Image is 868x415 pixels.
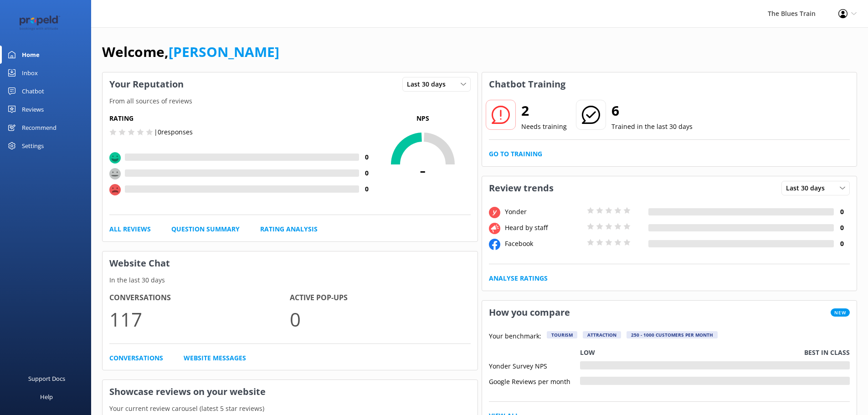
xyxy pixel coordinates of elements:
[407,79,451,89] span: Last 30 days
[611,122,693,132] p: Trained in the last 30 days
[627,331,718,338] div: 250 - 1000 customers per month
[184,353,246,363] a: Website Messages
[22,100,44,118] div: Reviews
[359,168,375,178] h4: 0
[103,96,478,106] p: From all sources of reviews
[109,353,163,363] a: Conversations
[22,64,38,82] div: Inbox
[834,207,850,217] h4: 0
[40,388,53,406] div: Help
[22,118,56,137] div: Recommend
[22,46,40,64] div: Home
[171,224,240,234] a: Question Summary
[154,127,193,137] p: | 0 responses
[103,380,478,404] h3: Showcase reviews on your website
[290,292,470,304] h4: Active Pop-ups
[14,15,66,31] img: 12-1677471078.png
[375,158,471,181] span: -
[583,331,621,338] div: Attraction
[359,184,375,194] h4: 0
[109,292,290,304] h4: Conversations
[102,41,279,63] h1: Welcome,
[489,149,542,159] a: Go to Training
[489,377,580,385] div: Google Reviews per month
[22,82,44,100] div: Chatbot
[521,122,567,132] p: Needs training
[109,304,290,334] p: 117
[834,239,850,249] h4: 0
[109,224,151,234] a: All Reviews
[359,152,375,162] h4: 0
[804,348,850,358] p: Best in class
[489,361,580,369] div: Yonder Survey NPS
[521,100,567,122] h2: 2
[503,239,585,249] div: Facebook
[611,100,693,122] h2: 6
[103,72,190,96] h3: Your Reputation
[375,113,471,123] p: NPS
[580,348,595,358] p: Low
[260,224,318,234] a: Rating Analysis
[28,369,65,388] div: Support Docs
[489,331,541,342] p: Your benchmark:
[831,308,850,317] span: New
[547,331,577,338] div: Tourism
[489,273,548,283] a: Analyse Ratings
[109,113,375,123] h5: Rating
[482,176,560,200] h3: Review trends
[786,183,830,193] span: Last 30 days
[22,137,44,155] div: Settings
[482,301,577,324] h3: How you compare
[103,251,478,275] h3: Website Chat
[834,223,850,233] h4: 0
[482,72,572,96] h3: Chatbot Training
[103,275,478,285] p: In the last 30 days
[103,404,478,414] p: Your current review carousel (latest 5 star reviews)
[503,207,585,217] div: Yonder
[290,304,470,334] p: 0
[169,42,279,61] a: [PERSON_NAME]
[503,223,585,233] div: Heard by staff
